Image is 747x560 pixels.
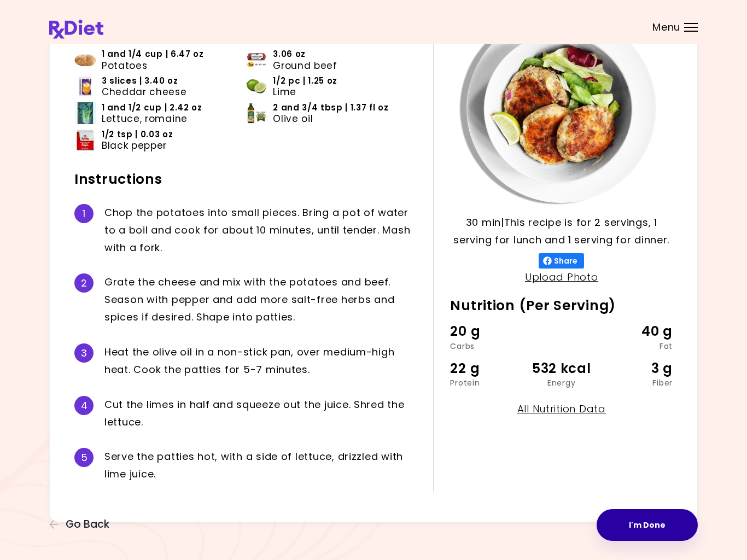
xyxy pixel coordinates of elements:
div: 2 [74,273,94,293]
div: 1 [74,204,94,223]
div: 3 [74,343,94,363]
span: 3.06 oz [273,49,306,60]
a: Upload Photo [525,270,598,284]
span: Go Back [66,518,109,530]
a: All Nutrition Data [517,402,606,416]
button: Share [539,253,584,269]
div: 40 g [599,321,673,342]
div: S e r v e t h e p a t t i e s h o t , w i t h a s i d e o f l e t t u c e , d r i z z l e d w i t... [104,448,417,483]
button: I'm Done [597,509,698,541]
span: 1/2 pc | 1.25 oz [273,75,337,86]
span: Menu [652,22,680,32]
span: 1 and 1/4 cup | 6.47 oz [102,49,204,60]
span: Lime [273,86,296,97]
span: Ground beef [273,60,337,71]
span: 2 and 3/4 tbsp | 1.37 fl oz [273,102,388,113]
div: Fiber [599,379,673,387]
div: 4 [74,396,94,415]
div: 20 g [450,321,524,342]
div: Carbs [450,342,524,350]
div: C u t t h e l i m e s i n h a l f a n d s q u e e z e o u t t h e j u i c e . S h r e d t h e l e... [104,396,417,431]
img: RxDiet [49,20,103,39]
span: Potatoes [102,60,147,71]
span: Share [552,256,580,265]
div: Protein [450,379,524,387]
h2: Nutrition (Per Serving) [450,297,673,314]
p: 30 min | This recipe is for 2 servings, 1 serving for lunch and 1 serving for dinner. [450,214,673,249]
div: G r a t e t h e c h e e s e a n d m i x w i t h t h e p o t a t o e s a n d b e e f . S e a s o n... [104,273,417,326]
div: Energy [524,379,598,387]
div: 532 kcal [524,358,598,379]
div: 5 [74,448,94,467]
button: Go Back [49,518,115,530]
h2: Instructions [74,171,417,188]
div: H e a t t h e o l i v e o i l i n a n o n - s t i c k p a n , o v e r m e d i u m - h i g h h e a... [104,343,417,378]
span: 1/2 tsp | 0.03 oz [102,129,173,140]
div: 22 g [450,358,524,379]
span: 3 slices | 3.40 oz [102,75,178,86]
div: C h o p t h e p o t a t o e s i n t o s m a l l p i e c e s . B r i n g a p o t o f w a t e r t o... [104,204,417,256]
div: Fat [599,342,673,350]
span: Olive oil [273,113,313,124]
span: Black pepper [102,140,167,151]
span: Lettuce, romaine [102,113,188,124]
div: 3 g [599,358,673,379]
span: 1 and 1/2 cup | 2.42 oz [102,102,202,113]
span: Cheddar cheese [102,86,187,97]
